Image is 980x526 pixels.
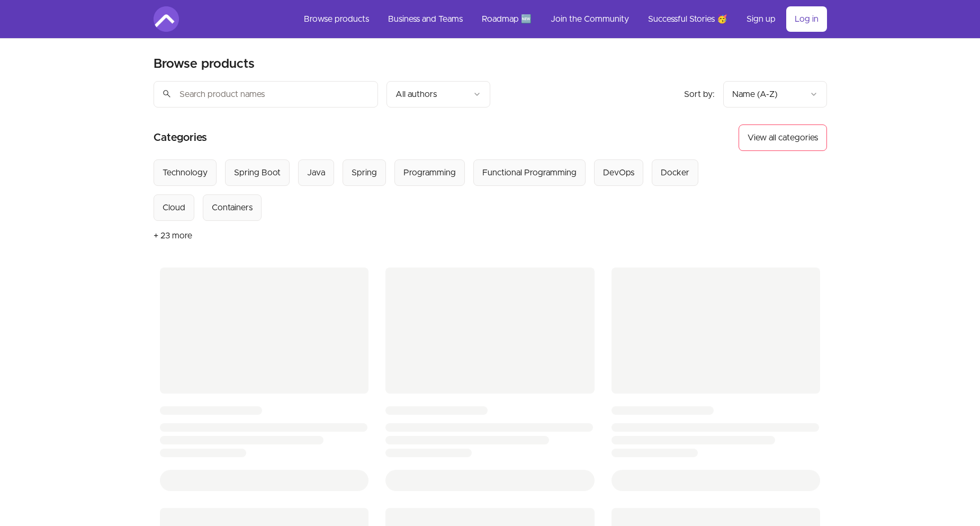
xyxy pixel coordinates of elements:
[307,166,325,179] div: Java
[163,201,185,214] div: Cloud
[163,166,208,179] div: Technology
[786,6,827,32] a: Log in
[723,81,827,108] button: Product sort options
[162,86,172,101] span: search
[154,81,378,108] input: Search product names
[295,6,377,32] a: Browse products
[739,124,827,151] button: View all categories
[295,6,827,32] nav: Main
[473,6,540,32] a: Roadmap 🆕
[212,201,253,214] div: Containers
[380,6,471,32] a: Business and Teams
[603,166,634,179] div: DevOps
[154,221,192,251] button: + 23 more
[154,56,255,73] h1: Browse products
[661,166,689,179] div: Docker
[352,166,377,179] div: Spring
[738,6,784,32] a: Sign up
[154,124,207,151] h2: Categories
[386,81,490,108] button: Filter by author
[640,6,736,32] a: Successful Stories 🥳
[684,90,715,99] span: Sort by:
[482,166,577,179] div: Functional Programming
[403,166,456,179] div: Programming
[154,6,179,32] img: Amigoscode logo
[234,166,281,179] div: Spring Boot
[542,6,637,32] a: Join the Community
